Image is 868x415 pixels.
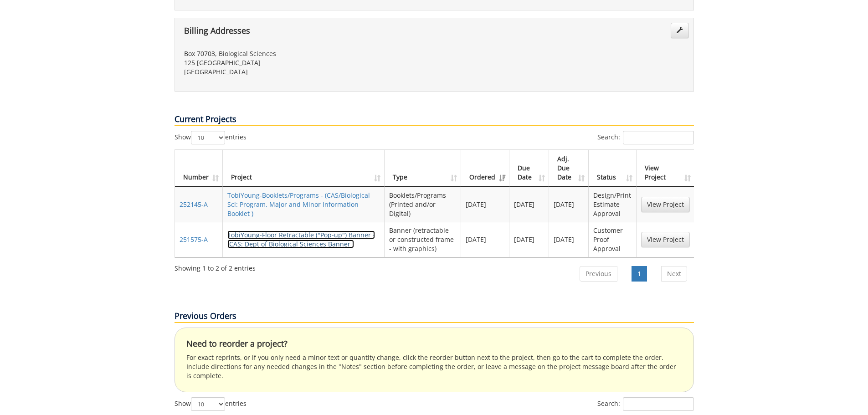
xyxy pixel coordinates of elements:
[549,187,589,222] td: [DATE]
[175,113,694,126] p: Current Projects
[385,222,461,257] td: Banner (retractable or constructed frame - with graphics)
[509,150,549,187] th: Due Date: activate to sort column ascending
[509,187,549,222] td: [DATE]
[597,397,694,411] label: Search:
[180,200,208,209] a: 252145-A
[227,231,375,248] a: TobiYoung-Floor Retractable ("Pop-up") Banner - (CAS: Dept of Biological Sciences Banner )
[580,266,617,282] a: Previous
[385,187,461,222] td: Booklets/Programs (Printed and/or Digital)
[509,222,549,257] td: [DATE]
[184,58,427,67] p: 125 [GEOGRAPHIC_DATA]
[175,131,247,144] label: Show entries
[641,232,690,247] a: View Project
[461,222,509,257] td: [DATE]
[184,26,663,38] h4: Billing Addresses
[227,191,370,218] a: TobiYoung-Booklets/Programs - (CAS/Biological Sci: Program, Major and Minor Information Booklet )
[549,222,589,257] td: [DATE]
[175,260,256,273] div: Showing 1 to 2 of 2 entries
[637,150,694,187] th: View Project: activate to sort column ascending
[186,339,682,348] h4: Need to reorder a project?
[461,187,509,222] td: [DATE]
[175,310,694,323] p: Previous Orders
[175,150,223,187] th: Number: activate to sort column ascending
[641,197,690,212] a: View Project
[632,266,647,282] a: 1
[589,222,636,257] td: Customer Proof Approval
[589,150,636,187] th: Status: activate to sort column ascending
[661,266,687,282] a: Next
[385,150,461,187] th: Type: activate to sort column ascending
[184,49,427,58] p: Box 70703, Biological Sciences
[191,131,225,144] select: Showentries
[186,353,682,380] p: For exact reprints, or if you only need a minor text or quantity change, click the reorder button...
[589,187,636,222] td: Design/Print Estimate Approval
[671,23,689,38] a: Edit Addresses
[549,150,589,187] th: Adj. Due Date: activate to sort column ascending
[223,150,385,187] th: Project: activate to sort column ascending
[623,397,694,411] input: Search:
[184,67,427,77] p: [GEOGRAPHIC_DATA]
[180,235,208,244] a: 251575-A
[623,131,694,144] input: Search:
[597,131,694,144] label: Search:
[461,150,509,187] th: Ordered: activate to sort column ascending
[191,397,225,411] select: Showentries
[175,397,247,411] label: Show entries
